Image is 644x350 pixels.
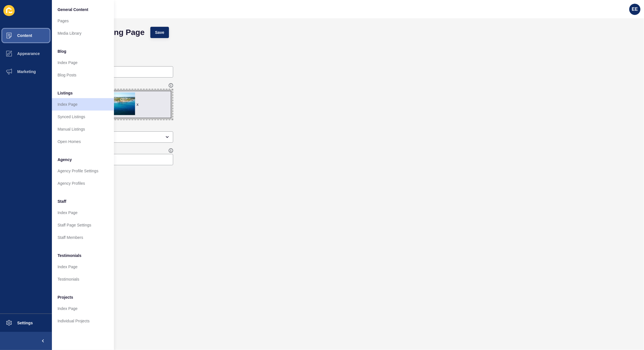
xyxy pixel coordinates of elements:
a: Pages [52,15,114,27]
a: Manual Listings [52,123,114,135]
a: Index Page [52,56,114,69]
span: Blog [58,49,66,54]
a: Index Page [52,261,114,273]
span: Listings [58,90,73,96]
a: Blog Posts [52,69,114,81]
a: Agency Profile Settings [52,165,114,177]
a: Open Homes [52,135,114,148]
span: EE [632,6,638,12]
a: Individual Projects [52,315,114,327]
a: Agency Profiles [52,177,114,190]
span: General Content [58,7,88,12]
div: x [137,102,139,107]
span: Save [155,30,164,35]
a: Index Page [52,302,114,315]
span: Agency [58,157,72,162]
a: Index Page [52,206,114,219]
a: Staff Members [52,231,114,244]
span: Testimonials [58,253,82,258]
a: Synced Listings [52,111,114,123]
span: Projects [58,294,73,300]
a: Index Page [52,98,114,111]
button: Save [150,27,169,38]
span: Staff [58,199,66,204]
a: Staff Page Settings [52,219,114,231]
a: Testimonials [52,273,114,285]
div: open menu [60,131,173,143]
a: Media Library [52,27,114,39]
